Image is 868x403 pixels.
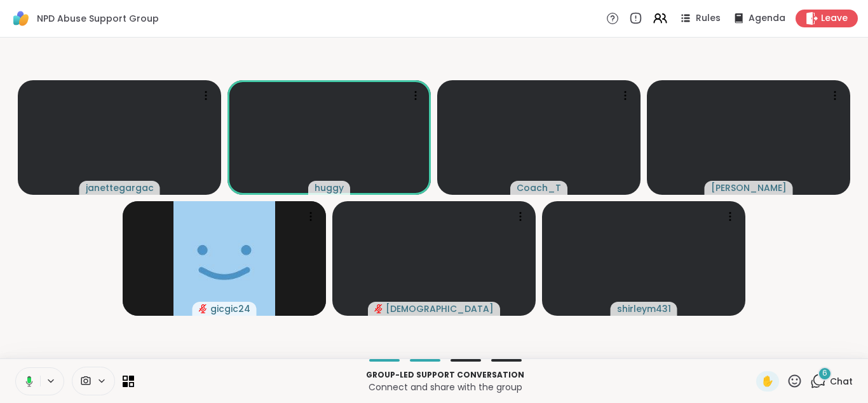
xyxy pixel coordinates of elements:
[830,375,853,388] span: Chat
[711,181,787,194] span: [PERSON_NAME]
[86,181,154,194] span: janettegargac
[761,374,774,389] span: ✋
[10,8,32,29] img: ShareWell Logomark
[142,369,749,381] p: Group-led support conversation
[749,12,785,25] span: Agenda
[210,302,250,315] span: gicgic24
[37,12,159,25] span: NPD Abuse Support Group
[821,12,848,25] span: Leave
[199,304,208,313] span: audio-muted
[374,304,383,313] span: audio-muted
[517,181,561,194] span: Coach_T
[315,181,344,194] span: huggy
[617,302,671,315] span: shirleym431
[142,381,749,393] p: Connect and share with the group
[386,302,494,315] span: [DEMOGRAPHIC_DATA]
[173,201,275,316] img: gicgic24
[822,368,827,379] span: 6
[696,12,721,25] span: Rules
